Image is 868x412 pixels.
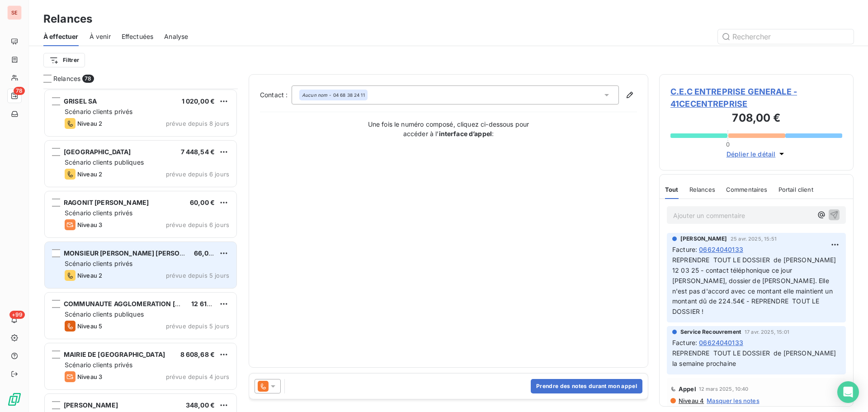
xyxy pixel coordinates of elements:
span: Niveau 2 [77,272,102,279]
button: Prendre des notes durant mon appel [531,379,642,393]
span: Scénario clients privés [65,108,132,115]
span: 78 [82,75,94,83]
span: Déplier le détail [726,149,776,159]
span: prévue depuis 6 jours [166,221,229,228]
strong: interface d’appel [439,130,492,137]
span: Niveau 3 [77,373,102,380]
span: Commentaires [726,186,768,193]
span: +99 [9,311,25,319]
span: Scénario clients publiques [65,158,144,166]
span: Masquer les notes [707,397,759,404]
span: Relances [689,186,715,193]
label: Contact : [260,90,292,99]
div: grid [43,89,238,412]
span: 06624040133 [699,245,743,254]
span: 12 610,13 € [191,300,226,308]
span: MAIRIE DE [GEOGRAPHIC_DATA] [64,350,165,358]
button: Filtrer [43,53,85,67]
span: COMMUNAUTE AGGLOMERATION [GEOGRAPHIC_DATA] [64,300,240,308]
h3: 708,00 € [670,110,842,128]
span: 25 avr. 2025, 15:51 [731,236,777,242]
span: Facture : [672,338,697,347]
span: Niveau 4 [678,397,704,404]
button: Déplier le détail [724,149,789,159]
span: REPRENDRE TOUT LE DOSSIER de [PERSON_NAME] la semaine prochaine [672,349,838,367]
h3: Relances [43,11,92,27]
span: Niveau 2 [77,170,102,178]
span: prévue depuis 5 jours [166,272,229,279]
span: Effectuées [122,32,154,41]
span: RAGONIT [PERSON_NAME] [64,199,149,206]
span: prévue depuis 8 jours [166,120,229,127]
span: prévue depuis 6 jours [166,170,229,178]
span: Scénario clients privés [65,209,132,217]
span: MONSIEUR [PERSON_NAME] [PERSON_NAME] [64,249,210,257]
span: Scénario clients privés [65,361,132,369]
span: Portail client [778,186,813,193]
span: 78 [14,87,25,95]
span: Niveau 5 [77,322,102,330]
span: 60,00 € [190,199,215,206]
span: 8 608,68 € [180,350,215,358]
span: Niveau 3 [77,221,102,228]
span: Scénario clients publiques [65,310,144,318]
span: [GEOGRAPHIC_DATA] [64,148,131,156]
span: Niveau 2 [77,120,102,127]
span: prévue depuis 4 jours [166,373,229,380]
div: - 04 68 38 24 11 [302,92,365,98]
img: Logo LeanPay [7,392,22,407]
span: Facture : [672,245,697,254]
span: GRISEL SA [64,97,97,105]
div: Open Intercom Messenger [837,381,859,403]
p: Une fois le numéro composé, cliquez ci-dessous pour accéder à l’ : [358,119,539,138]
span: Relances [53,74,80,83]
span: 348,00 € [186,401,215,409]
span: [PERSON_NAME] [680,235,727,243]
span: C.E.C ENTREPRISE GENERALE - 41CECENTREPRISE [670,85,842,110]
span: 12 mars 2025, 10:40 [699,386,749,392]
div: SE [7,5,22,20]
em: Aucun nom [302,92,327,98]
span: Analyse [164,32,188,41]
span: 06624040133 [699,338,743,347]
span: prévue depuis 5 jours [166,322,229,330]
span: Appel [679,385,696,393]
span: [PERSON_NAME] [64,401,118,409]
span: 1 020,00 € [182,97,215,105]
span: Tout [665,186,679,193]
span: Scénario clients privés [65,260,132,267]
span: 7 448,54 € [181,148,215,156]
input: Rechercher [718,29,854,44]
span: 17 avr. 2025, 15:01 [745,329,789,335]
span: 0 [726,141,730,148]
span: 66,00 € [194,249,219,257]
span: À effectuer [43,32,79,41]
span: Service Recouvrement [680,328,741,336]
span: À venir [90,32,111,41]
